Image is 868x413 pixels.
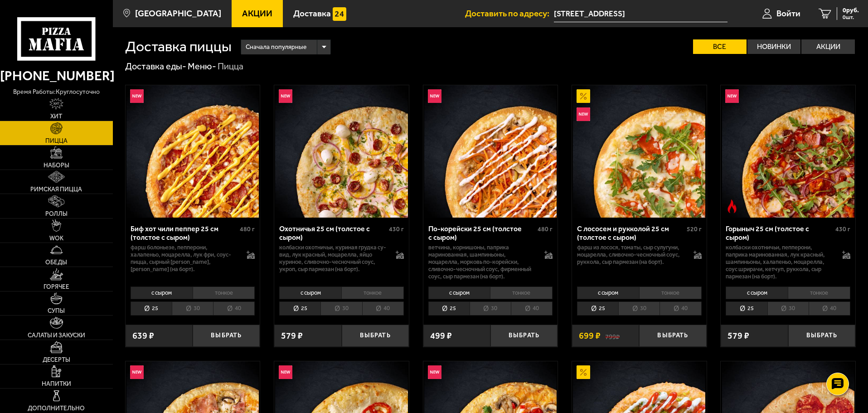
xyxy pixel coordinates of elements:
span: Напитки [42,381,71,387]
div: Горыныч 25 см (толстое с сыром) [726,224,833,242]
img: Новинка [130,365,144,379]
img: Новинка [279,89,292,103]
span: 579 ₽ [727,331,749,340]
span: Дополнительно [28,405,85,412]
input: Ваш адрес доставки [554,5,727,22]
span: WOK [49,235,63,242]
img: Новинка [279,365,292,379]
span: Хит [50,113,62,120]
span: 579 ₽ [281,331,303,340]
span: Супы [48,308,65,314]
span: 520 г [687,225,702,233]
span: Десерты [43,357,70,363]
li: 40 [511,301,553,316]
img: С лососем и рукколой 25 см (толстое с сыром) [573,85,705,218]
button: Выбрать [342,325,409,347]
a: НовинкаОстрое блюдоГорыныч 25 см (толстое с сыром) [721,85,855,218]
li: с сыром [279,287,341,299]
li: 40 [659,301,701,316]
li: тонкое [341,287,404,299]
span: Войти [776,9,800,18]
li: с сыром [726,287,788,299]
s: 799 ₽ [605,331,620,340]
span: Наборы [44,162,69,169]
img: Акционный [577,365,590,379]
li: с сыром [577,287,639,299]
label: Все [693,39,747,54]
span: 0 шт. [843,15,859,20]
span: 0 руб. [843,7,859,14]
p: фарш из лосося, томаты, сыр сулугуни, моцарелла, сливочно-чесночный соус, руккола, сыр пармезан (... [577,244,684,266]
li: 30 [470,301,511,316]
a: Меню- [188,61,216,72]
li: 30 [618,301,659,316]
li: 25 [131,301,172,316]
li: тонкое [788,287,850,299]
span: Роллы [45,211,68,217]
li: 25 [577,301,618,316]
span: 480 г [240,225,255,233]
li: тонкое [490,287,553,299]
p: ветчина, корнишоны, паприка маринованная, шампиньоны, моцарелла, морковь по-корейски, сливочно-че... [428,244,536,280]
a: Доставка еды- [125,61,186,72]
img: Акционный [577,89,590,103]
img: Новинка [577,107,590,121]
img: Новинка [130,89,144,103]
p: колбаски Охотничьи, пепперони, паприка маринованная, лук красный, шампиньоны, халапеньо, моцарелл... [726,244,833,280]
span: Сначала популярные [246,39,306,56]
a: НовинкаБиф хот чили пеппер 25 см (толстое с сыром) [126,85,260,218]
button: Выбрать [490,325,558,347]
span: Акции [242,9,272,18]
img: По-корейски 25 см (толстое с сыром) [424,85,557,218]
div: По-корейски 25 см (толстое с сыром) [428,224,536,242]
li: тонкое [639,287,702,299]
label: Акции [801,39,855,54]
p: колбаски охотничьи, куриная грудка су-вид, лук красный, моцарелла, яйцо куриное, сливочно-чесночн... [279,244,387,273]
li: 25 [428,301,470,316]
button: Выбрать [788,325,855,347]
li: 40 [362,301,404,316]
span: Горячее [44,284,69,290]
img: Биф хот чили пеппер 25 см (толстое с сыром) [126,85,259,218]
span: 430 г [835,225,850,233]
img: 15daf4d41897b9f0e9f617042186c801.svg [333,7,346,21]
li: с сыром [131,287,193,299]
li: 30 [320,301,362,316]
img: Новинка [428,89,441,103]
div: Охотничья 25 см (толстое с сыром) [279,224,387,242]
li: с сыром [428,287,490,299]
p: фарш болоньезе, пепперони, халапеньо, моцарелла, лук фри, соус-пицца, сырный [PERSON_NAME], [PERS... [131,244,238,273]
li: 40 [213,301,255,316]
label: Новинки [747,39,801,54]
span: 430 г [389,225,404,233]
span: Салаты и закуски [28,332,85,339]
img: Охотничья 25 см (толстое с сыром) [275,85,407,218]
span: Доставка [293,9,331,18]
span: 699 ₽ [579,331,601,340]
h1: Доставка пиццы [125,39,232,54]
span: Пицца [45,138,68,144]
div: Пицца [218,61,243,73]
span: [GEOGRAPHIC_DATA] [135,9,221,18]
button: Выбрать [639,325,706,347]
a: АкционныйНовинкаС лососем и рукколой 25 см (толстое с сыром) [572,85,707,218]
span: Римская пицца [30,186,82,193]
li: 25 [726,301,767,316]
div: С лососем и рукколой 25 см (толстое с сыром) [577,224,684,242]
img: Горыныч 25 см (толстое с сыром) [722,85,854,218]
span: Доставить по адресу: [465,9,554,18]
li: 25 [279,301,320,316]
img: Острое блюдо [725,199,739,213]
div: Биф хот чили пеппер 25 см (толстое с сыром) [131,224,238,242]
button: Выбрать [193,325,260,347]
span: 639 ₽ [132,331,154,340]
li: 30 [172,301,213,316]
a: НовинкаОхотничья 25 см (толстое с сыром) [274,85,409,218]
a: НовинкаПо-корейски 25 см (толстое с сыром) [423,85,558,218]
span: 499 ₽ [430,331,452,340]
span: 480 г [538,225,553,233]
img: Новинка [428,365,441,379]
li: 30 [767,301,809,316]
li: тонкое [193,287,255,299]
span: Обеды [45,259,67,266]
